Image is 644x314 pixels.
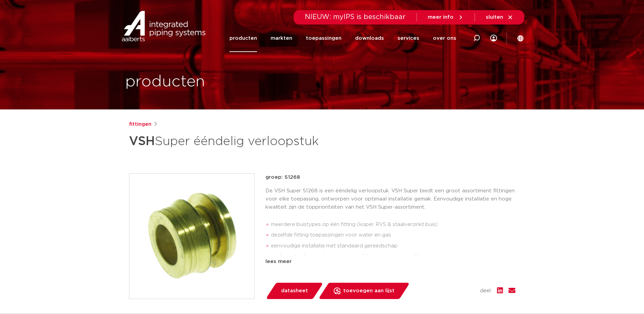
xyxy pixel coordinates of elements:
li: snelle verbindingstechnologie waarbij her-montage mogelijk is [271,251,515,262]
a: markten [271,24,292,52]
span: sluiten [486,15,503,20]
img: Product Image for VSH Super ééndelig verloopstuk [129,174,254,299]
li: eenvoudige installatie met standaard gereedschap [271,241,515,251]
div: lees meer [265,258,515,266]
a: sluiten [486,14,513,20]
span: NIEUW: myIPS is beschikbaar [305,14,406,20]
p: groep: S1268 [265,173,515,181]
span: deel: [480,287,492,295]
a: over ons [433,24,456,52]
strong: VSH [129,135,155,147]
a: fittingen [129,120,151,128]
span: meer info [428,15,454,20]
a: producten [229,24,257,52]
li: meerdere buistypes op één fitting (koper, RVS & staalverzinkt buis) [271,219,515,230]
span: datasheet [281,285,308,296]
div: my IPS [490,24,497,52]
h1: Super ééndelig verloopstuk [129,131,384,152]
h1: producten [125,71,205,93]
a: meer info [428,14,464,20]
a: services [398,24,419,52]
a: downloads [355,24,384,52]
a: datasheet [265,283,323,299]
nav: Menu [229,24,456,52]
li: dezelfde fitting toepassingen voor water en gas [271,230,515,241]
p: De VSH Super S1268 is een ééndelig verloopstuk. VSH Super biedt een groot assortiment fittingen v... [265,187,515,211]
a: toepassingen [306,24,342,52]
span: toevoegen aan lijst [343,285,394,296]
